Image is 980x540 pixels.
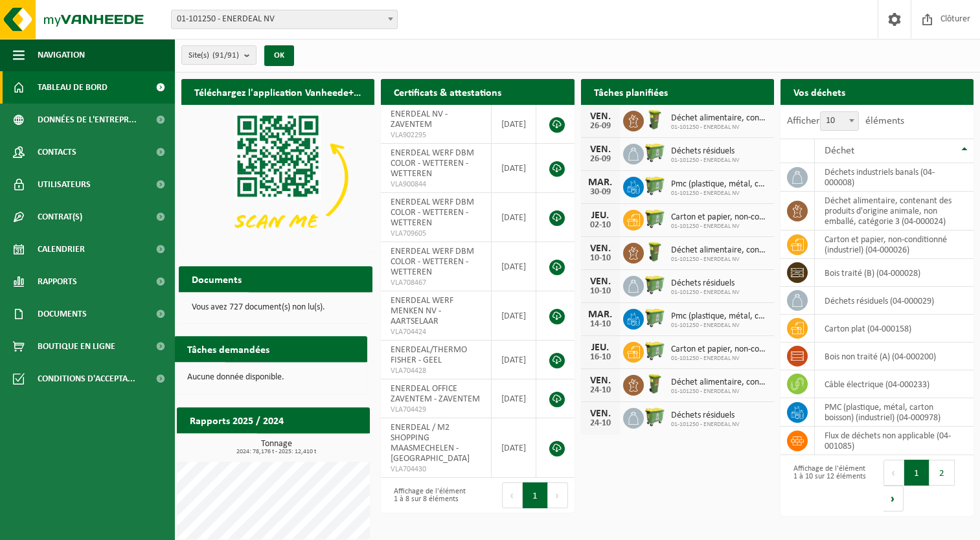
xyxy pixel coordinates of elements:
[492,379,536,418] td: [DATE]
[38,265,77,298] span: Rapports
[183,440,370,455] h3: Tonnage
[38,233,85,265] span: Calendrier
[181,105,374,250] img: Download de VHEPlus App
[174,336,282,361] h2: Tâches demandées
[492,193,536,242] td: [DATE]
[587,177,613,188] div: MAR.
[492,418,536,478] td: [DATE]
[815,398,974,427] td: PMC (plastique, métal, carton boisson) (industriel) (04-000978)
[644,175,666,197] img: WB-0660-HPE-GN-51
[38,71,108,104] span: Tableau de bord
[523,482,548,508] button: 1
[815,231,974,259] td: carton et papier, non-conditionné (industriel) (04-000026)
[387,481,471,510] div: Affichage de l'élément 1 à 8 sur 8 éléments
[671,421,740,429] span: 01-101250 - ENERDEAL NV
[492,105,536,144] td: [DATE]
[671,289,740,297] span: 01-101250 - ENERDEAL NV
[904,460,929,486] button: 1
[883,486,904,512] button: Next
[587,409,613,419] div: VEN.
[391,464,481,475] span: VLA704430
[815,343,974,370] td: bois non traité (A) (04-000200)
[815,192,974,231] td: déchet alimentaire, contenant des produits d'origine animale, non emballé, catégorie 3 (04-000024)
[671,344,768,355] span: Carton et papier, non-conditionné (industriel)
[587,276,613,287] div: VEN.
[38,201,82,233] span: Contrat(s)
[391,423,470,464] span: ENERDEAL / M2 SHOPPING MAASMECHELEN - [GEOGRAPHIC_DATA]
[38,104,137,136] span: Données de l'entrepr...
[929,460,955,486] button: 2
[391,278,481,288] span: VLA708467
[264,45,294,66] button: OK
[671,355,768,363] span: 01-101250 - ENERDEAL NV
[883,460,904,486] button: Previous
[587,287,613,296] div: 10-10
[587,155,613,164] div: 26-09
[181,45,256,65] button: Site(s)(91/91)
[671,212,768,223] span: Carton et papier, non-conditionné (industriel)
[492,341,536,379] td: [DATE]
[821,112,858,130] span: 10
[257,433,369,458] a: Consulter les rapports
[815,370,974,398] td: câble électrique (04-000233)
[587,221,613,230] div: 02-10
[671,124,768,131] span: 01-101250 - ENERDEAL NV
[671,322,768,330] span: 01-101250 - ENERDEAL NV
[391,229,481,239] span: VLA709605
[391,179,481,190] span: VLA900844
[815,315,974,343] td: carton plat (04-000158)
[644,274,666,296] img: WB-0660-HPE-GN-51
[671,157,740,164] span: 01-101250 - ENERDEAL NV
[587,376,613,386] div: VEN.
[179,266,255,291] h2: Documents
[820,111,859,131] span: 10
[587,320,613,329] div: 14-10
[188,46,239,65] span: Site(s)
[781,79,858,104] h2: Vos déchets
[587,210,613,221] div: JEU.
[38,330,115,363] span: Boutique en ligne
[825,146,854,156] span: Déchet
[492,242,536,291] td: [DATE]
[587,254,613,263] div: 10-10
[38,363,135,395] span: Conditions d'accepta...
[391,247,474,277] span: ENERDEAL WERF DBM COLOR - WETTEREN - WETTEREN
[787,116,904,126] label: Afficher éléments
[644,406,666,428] img: WB-0660-HPE-GN-51
[587,122,613,131] div: 26-09
[181,79,374,104] h2: Téléchargez l'application Vanheede+ maintenant!
[671,190,768,197] span: 01-101250 - ENERDEAL NV
[502,482,523,508] button: Previous
[381,79,514,104] h2: Certificats & attestations
[671,311,768,322] span: Pmc (plastique, métal, carton boisson) (industriel)
[644,241,666,263] img: WB-0060-HPE-GN-51
[815,287,974,315] td: déchets résiduels (04-000029)
[183,449,370,455] span: 2024: 78,176 t - 2025: 12,410 t
[492,291,536,341] td: [DATE]
[391,148,474,179] span: ENERDEAL WERF DBM COLOR - WETTEREN - WETTEREN
[587,243,613,254] div: VEN.
[172,10,397,28] span: 01-101250 - ENERDEAL NV
[671,179,768,190] span: Pmc (plastique, métal, carton boisson) (industriel)
[815,163,974,192] td: déchets industriels banals (04-000008)
[581,79,681,104] h2: Tâches planifiées
[212,51,239,60] count: (91/91)
[671,223,768,231] span: 01-101250 - ENERDEAL NV
[671,113,768,124] span: Déchet alimentaire, contenant des produits d'origine animale, non emballé, catég...
[391,327,481,337] span: VLA704424
[187,373,354,382] p: Aucune donnée disponible.
[671,245,768,256] span: Déchet alimentaire, contenant des produits d'origine animale, non emballé, catég...
[177,407,297,433] h2: Rapports 2025 / 2024
[391,384,480,404] span: ENERDEAL OFFICE ZAVENTEM - ZAVENTEM
[38,39,85,71] span: Navigation
[38,298,87,330] span: Documents
[391,345,467,365] span: ENERDEAL/THERMO FISHER - GEEL
[492,144,536,193] td: [DATE]
[192,303,359,312] p: Vous avez 727 document(s) non lu(s).
[644,307,666,329] img: WB-0660-HPE-GN-51
[587,309,613,320] div: MAR.
[671,388,768,396] span: 01-101250 - ENERDEAL NV
[587,188,613,197] div: 30-09
[391,366,481,376] span: VLA704428
[815,259,974,287] td: bois traité (B) (04-000028)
